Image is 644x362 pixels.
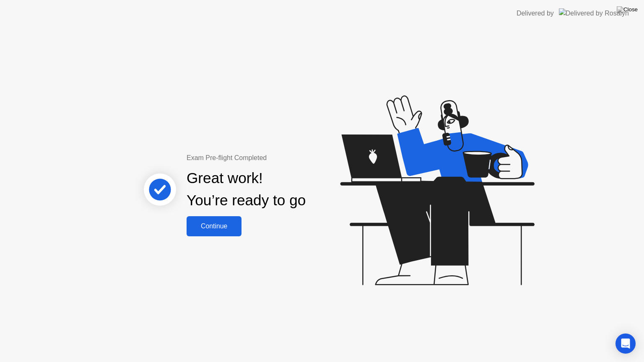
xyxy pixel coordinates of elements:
[559,8,629,18] img: Delivered by Rosalyn
[187,153,360,163] div: Exam Pre-flight Completed
[617,6,638,13] img: Close
[189,222,239,230] div: Continue
[187,167,306,212] div: Great work! You’re ready to go
[615,334,636,354] div: Open Intercom Messenger
[517,8,554,18] div: Delivered by
[187,216,241,236] button: Continue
